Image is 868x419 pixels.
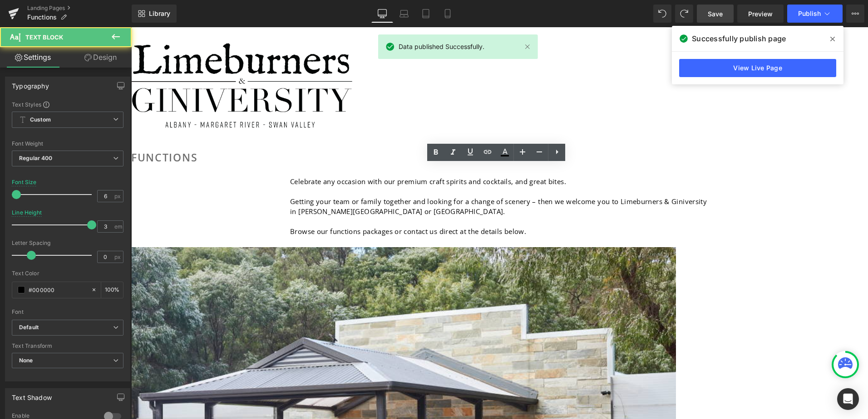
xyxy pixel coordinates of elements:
[12,141,123,147] div: Font Weight
[19,324,39,331] i: Default
[415,5,437,23] a: Tablet
[12,101,123,108] div: Text Styles
[27,5,132,12] a: Landing Pages
[787,5,843,23] button: Publish
[798,10,821,17] span: Publish
[19,155,53,161] b: Regular 400
[29,285,87,295] input: Color
[748,9,773,19] span: Preview
[12,343,123,349] div: Text Transform
[837,388,859,410] div: Open Intercom Messenger
[846,5,864,23] button: More
[437,5,459,23] a: Mobile
[399,42,484,52] span: Data published Successfully.
[393,5,415,23] a: Laptop
[132,5,177,23] a: New Library
[114,224,122,229] span: em
[159,170,576,189] span: Getting your team or family together and looking for a change of scenery – then we welcome you to...
[12,209,42,216] div: Line Height
[114,193,122,199] span: px
[371,5,393,23] a: Desktop
[692,33,786,44] span: Successfully publish page
[12,309,123,315] div: Font
[149,10,170,18] span: Library
[12,270,123,277] div: Text Color
[159,150,435,159] span: Celebrate any occasion with our premium craft spirits and cocktails, and great bites.
[27,14,57,21] span: Functions
[25,34,63,41] span: Text Block
[12,240,123,246] div: Letter Spacing
[708,9,723,19] span: Save
[737,5,784,23] a: Preview
[653,5,671,23] button: Undo
[30,116,51,124] b: Custom
[68,47,133,68] a: Design
[101,282,123,298] div: %
[114,254,122,260] span: px
[12,179,37,185] div: Font Size
[12,389,52,401] div: Text Shadow
[675,5,693,23] button: Redo
[679,59,836,77] a: View Live Page
[159,200,395,209] span: Browse our functions packages or contact us direct at the details below.
[19,357,33,364] b: None
[12,77,49,90] div: Typography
